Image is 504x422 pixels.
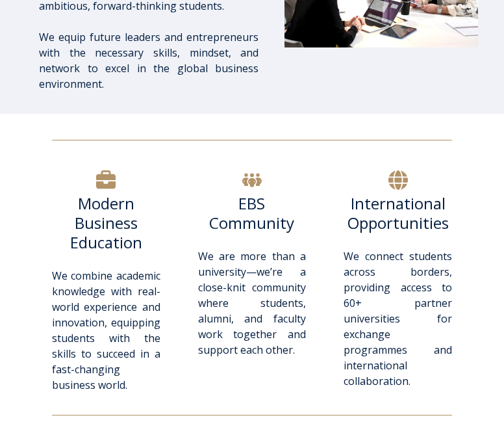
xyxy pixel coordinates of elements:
h6: Modern Business Education [52,194,160,252]
h6: EBS Community [198,194,307,233]
p: We connect students across borders, providing access to 60+ partner universities for exchange pro... [344,248,452,389]
h6: International Opportunities [344,194,452,233]
span: We combine academic knowledge with real-world experience and innovation, equipping students with ... [52,269,160,392]
p: We are more than a university—we’re a close-knit community where students, alumni, and faculty wo... [198,248,307,373]
p: We equip future leaders and entrepreneurs with the necessary skills, mindset, and network to exce... [39,29,258,92]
